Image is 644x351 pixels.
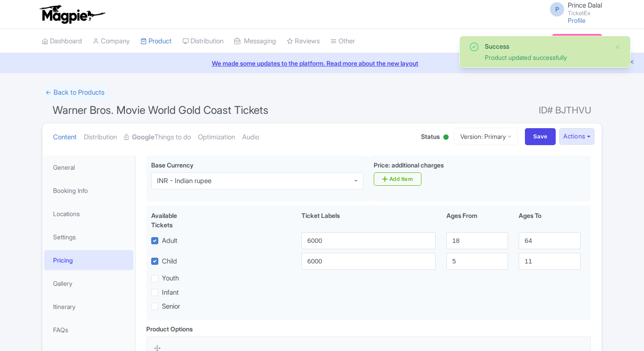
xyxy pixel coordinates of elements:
a: GoogleThings to do [124,123,191,151]
button: Close [614,42,621,52]
a: Version: Primary [454,128,518,145]
span: ID# BJTHVU [539,101,591,119]
a: Distribution [84,123,117,151]
a: Add Item [374,172,421,186]
strong: Google [132,132,154,142]
a: Pricing [44,250,133,270]
div: Ages To [513,211,586,230]
span: Prince Dalal [568,1,602,9]
a: Content [53,123,77,151]
a: We made some updates to the platform. Read more about the new layout [5,58,639,68]
div: Ticket Labels [296,211,441,230]
img: logo-ab69f6fb50320c5b225c76a69d11143b.png [37,4,107,24]
label: Child [162,256,177,267]
small: TicketEx [568,10,602,16]
a: Audio [242,123,259,151]
a: Locations [44,204,133,224]
label: Price: additional charges [374,160,444,170]
div: Success [485,42,607,51]
span: Base Currency [151,161,194,169]
div: Ages From [441,211,513,230]
label: Infant [162,288,179,298]
div: Product updated successfully [485,53,607,62]
span: Status [421,132,440,141]
a: General [44,157,133,177]
a: Itinerary [44,297,133,317]
button: Actions [559,128,594,145]
a: ← Back to Products [42,84,108,101]
input: Adult [301,232,436,249]
a: Messaging [234,29,276,54]
div: INR - Indian rupee [157,177,211,185]
a: FAQs [44,320,133,340]
label: Senior [162,301,180,312]
label: Adult [162,236,178,246]
span: Warner Bros. Movie World Gold Coast Tickets [53,104,268,117]
label: Youth [162,273,179,284]
div: Available Tickets [151,211,199,230]
a: Reviews [287,29,320,54]
a: Optimization [198,123,235,151]
a: Other [330,29,355,54]
a: Gallery [44,273,133,293]
a: Dashboard [42,29,82,54]
a: Company [93,29,130,54]
a: Settings [44,227,133,247]
div: Active [442,131,450,145]
a: Product [140,29,172,54]
input: Child [301,253,436,270]
a: Profile [568,17,586,24]
button: Close announcement [628,58,635,68]
a: Booking Info [44,180,133,201]
a: Subscription [552,34,602,47]
a: P Prince Dalal TicketEx [545,2,602,16]
a: Distribution [182,29,223,54]
div: Product Options [146,324,193,334]
span: P [550,2,564,17]
input: Save [525,128,556,145]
